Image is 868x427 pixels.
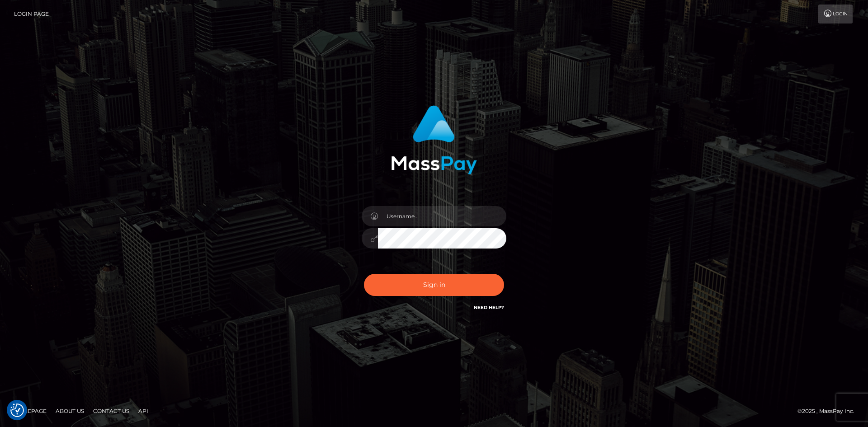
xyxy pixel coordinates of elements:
[391,105,477,174] img: MassPay Login
[818,5,853,23] a: Login
[90,404,133,418] a: Contact Us
[10,404,24,417] button: Consent Preferences
[797,406,861,416] div: © 2025 , MassPay Inc.
[378,206,506,226] input: Username...
[52,404,88,418] a: About Us
[10,404,50,418] a: Homepage
[364,274,504,296] button: Sign in
[135,404,152,418] a: API
[474,305,504,310] a: Need Help?
[10,404,24,417] img: Revisit consent button
[14,5,49,23] a: Login Page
